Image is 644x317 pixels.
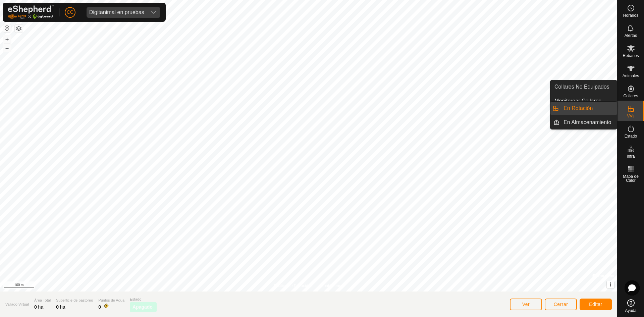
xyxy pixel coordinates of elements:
[589,302,602,307] span: Editar
[522,302,530,307] span: Ver
[98,304,101,310] span: 0
[563,104,593,112] span: En Rotación
[623,94,638,98] span: Collares
[550,94,617,108] a: Monitorear Collares
[321,283,343,289] a: Contáctenos
[132,304,153,311] span: Apagado
[8,5,54,19] img: Logo Gallagher
[623,13,638,17] span: Horarios
[625,309,637,313] span: Ayuda
[510,299,542,310] button: Ver
[550,116,617,129] li: En Almacenamiento
[34,304,43,310] span: 0 ha
[559,102,617,115] a: En Rotación
[550,80,617,94] a: Collares No Equipados
[618,297,644,315] a: Ayuda
[147,7,160,18] div: dropdown trigger
[67,9,73,16] span: CC
[554,83,609,91] span: Collares No Equipados
[625,34,637,38] span: Alertas
[627,154,635,158] span: Infra
[274,283,313,289] a: Política de Privacidad
[34,298,51,303] span: Área Total
[554,302,568,307] span: Cerrar
[15,24,23,33] button: Capas del Mapa
[545,299,577,310] button: Cerrar
[3,24,11,32] button: Restablecer Mapa
[3,44,11,52] button: –
[3,35,11,43] button: +
[627,114,634,118] span: VVs
[550,102,617,115] li: En Rotación
[89,10,144,15] div: Digitanimal en pruebas
[610,282,611,287] span: i
[619,174,642,182] span: Mapa de Calor
[607,281,614,288] button: i
[130,297,157,302] span: Estado
[580,299,612,310] button: Editar
[623,54,639,58] span: Rebaños
[87,7,147,18] span: Digitanimal en pruebas
[56,298,93,303] span: Superficie de pastoreo
[625,134,637,138] span: Estado
[559,116,617,129] a: En Almacenamiento
[98,298,124,303] span: Puntos de Agua
[623,74,639,78] span: Animales
[5,302,29,307] span: Vallado Virtual
[56,304,65,310] span: 0 ha
[563,118,611,126] span: En Almacenamiento
[554,97,601,105] span: Monitorear Collares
